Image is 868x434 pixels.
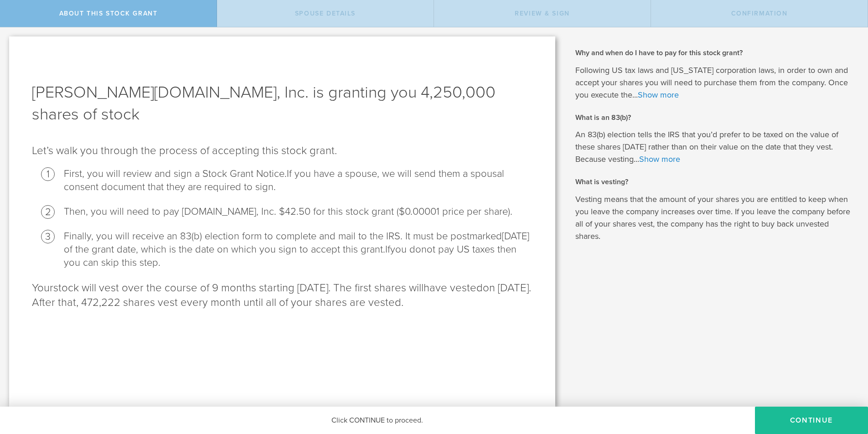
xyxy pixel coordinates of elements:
[32,82,532,125] h1: [PERSON_NAME][DOMAIN_NAME], Inc. is granting you 4,250,000 shares of stock
[64,167,532,194] li: First, you will review and sign a Stock Grant Notice.
[64,230,532,269] li: Finally, you will receive an 83(b) election form to complete and mail to the IRS . It must be pos...
[755,407,868,434] button: CONTINUE
[575,177,854,187] h2: What is vesting?
[32,144,532,158] p: Let’s walk you through the process of accepting this stock grant .
[822,363,868,407] iframe: Chat Widget
[575,48,854,58] h2: Why and when do I have to pay for this stock grant?
[424,281,483,294] span: have vested
[59,10,158,17] span: About this stock grant
[638,90,679,100] a: Show more
[32,281,532,310] p: stock will vest over the course of 9 months starting [DATE]. The first shares will on [DATE]. Aft...
[575,64,854,101] p: Following US tax laws and [US_STATE] corporation laws, in order to own and accept your shares you...
[64,205,532,218] li: Then, you will need to pay [DOMAIN_NAME], Inc. $42.50 for this stock grant ($0.00001 price per sh...
[575,113,854,123] h2: What is an 83(b)?
[575,193,854,243] p: Vesting means that the amount of your shares you are entitled to keep when you leave the company ...
[575,129,854,165] p: An 83(b) election tells the IRS that you’d prefer to be taxed on the value of these shares [DATE]...
[295,10,356,17] span: Spouse Details
[390,243,421,255] span: you do
[515,10,570,17] span: Review & Sign
[32,281,53,294] span: Your
[731,10,788,17] span: Confirmation
[639,154,680,164] a: Show more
